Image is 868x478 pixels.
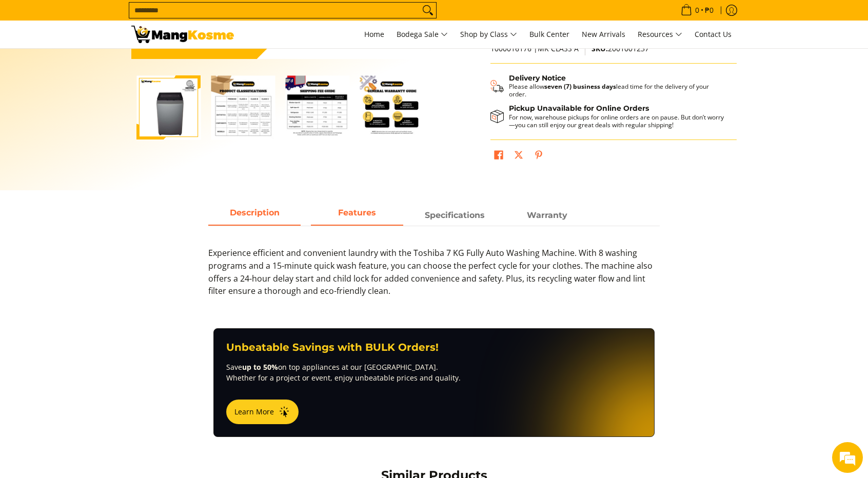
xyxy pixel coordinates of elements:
span: New Arrivals [582,29,625,39]
span: • [678,5,717,16]
textarea: Type your message and hit 'Enter' [5,280,195,316]
nav: Main Menu [244,21,737,48]
a: Pin on Pinterest [531,148,546,165]
span: Specifications [408,206,501,225]
a: New Arrivals [577,21,630,48]
strong: Pickup Unavailable for Online Orders [509,104,649,113]
a: Shop by Class [455,21,522,48]
div: Description [208,226,660,308]
button: Learn More [226,400,299,424]
a: Bulk Center [524,21,575,48]
img: general-warranty-guide-infographic-mang-kosme [360,75,424,140]
a: Resources [633,21,687,48]
span: ₱0 [703,7,715,14]
p: For now, warehouse pickups for online orders are on pause. But don’t worry—you can still enjoy ou... [509,113,726,129]
div: Minimize live chat window [168,5,193,30]
a: Description [208,206,301,226]
button: Shipping & Delivery [490,74,726,98]
h3: Unbeatable Savings with BULK Orders! [226,341,642,354]
div: Chat with us now [53,57,172,71]
a: Post on X [511,148,526,165]
a: Share on Facebook [491,148,506,165]
p: Experience efficient and convenient laundry with the Toshiba 7 KG Fully Auto Washing Machine. Wit... [208,247,660,308]
a: Bodega Sale [391,21,453,48]
strong: Delivery Notice [509,73,566,83]
a: Description 1 [311,206,403,226]
img: Toshiba 7 KG Fully Auto Top Load, Washing Machine (Class A) | Mang Kosme [131,26,234,43]
span: Resources [638,28,682,41]
strong: up to 50% [242,362,278,372]
span: Bodega Sale [397,28,448,41]
span: We're online! [60,129,142,233]
span: Warranty [501,206,593,225]
span: Bulk Center [529,29,569,39]
a: Unbeatable Savings with BULK Orders! Saveup to 50%on top appliances at our [GEOGRAPHIC_DATA]. Whe... [213,328,655,437]
span: Home [364,29,384,39]
span: Contact Us [695,29,732,39]
span: 0 [694,7,701,14]
span: 2001001237 [591,44,649,53]
span: SKU: [591,44,608,53]
a: Home [359,21,389,48]
strong: seven (7) business days [544,82,616,91]
p: Save on top appliances at our [GEOGRAPHIC_DATA]. Whether for a project or event, enjoy unbeatable... [226,362,642,383]
span: Shop by Class [460,28,517,41]
img: Toshiba 7 KG Fully Auto Top Load, Washing Machine (Class A)-3 [285,75,349,140]
span: 1000016176 |MK CLASS A [490,44,579,53]
a: Contact Us [689,21,737,48]
a: Description 3 [501,206,593,226]
button: Search [420,3,436,18]
a: Description 2 [408,206,501,226]
img: Toshiba 7 KG Fully Auto Top Load, Washing Machine (Class A)-2 [211,75,275,140]
img: Toshiba 7 KG Fully Auto Top Load, Washing Machine (Class A)-1 [136,75,201,140]
span: Features [311,206,403,225]
span: Description [208,206,301,225]
p: Please allow lead time for the delivery of your order. [509,83,726,98]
